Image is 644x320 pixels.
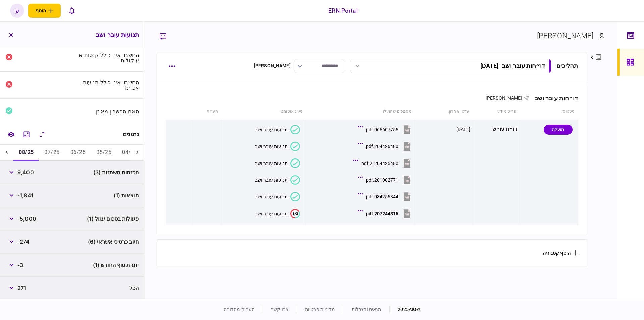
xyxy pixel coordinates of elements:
button: תנועות עובר ושב [255,175,300,185]
th: סיווג אוטומטי [222,104,306,120]
button: פתח תפריט להוספת לקוח [28,4,61,18]
button: מחשבון [20,128,33,140]
a: מדיניות פרטיות [305,307,335,312]
span: הכל [129,284,139,292]
a: תנאים והגבלות [352,307,381,312]
button: תנועות עובר ושב [255,158,300,168]
span: [PERSON_NAME] [486,95,522,101]
div: תנועות עובר ושב [255,211,288,216]
div: תהליכים [556,61,578,71]
div: 204426480.pdf [366,144,398,149]
span: יתרת סוף החודש (1) [93,261,139,269]
button: דו״חות עובר ושב- [DATE] [350,59,551,73]
span: -1,841 [17,191,33,199]
h3: תנועות עובר ושב [96,32,139,38]
button: הוסף קטגוריה [543,250,578,256]
div: 204426480_2.pdf [361,161,398,166]
a: צרו קשר [271,307,288,312]
span: 9,400 [17,168,34,176]
button: פתח רשימת התראות [65,4,79,18]
div: דו״חות עובר ושב - [DATE] [480,62,545,70]
button: תנועות עובר ושב [255,192,300,201]
div: [PERSON_NAME] [254,62,291,70]
div: דו״ח עו״ש [475,122,517,137]
span: הכנסות משתנות (3) [93,168,139,176]
span: הוצאות (1) [114,191,139,199]
text: 1/3 [292,211,298,216]
div: דו״חות עובר ושב [529,95,578,102]
span: פעולות בסכום עגול (1) [87,215,139,223]
th: מסמכים שהועלו [306,104,415,120]
div: 066607755.pdf [366,127,398,132]
button: 05/25 [91,145,117,161]
th: עדכון אחרון [415,104,473,120]
button: תנועות עובר ושב [255,125,300,134]
div: תנועות עובר ושב [255,194,288,199]
div: [DATE] [456,126,470,133]
div: © 2025 AIO [389,306,420,313]
button: 07/25 [39,145,65,161]
button: 1/3תנועות עובר ושב [255,209,300,218]
button: 034255844.pdf [359,189,412,204]
span: -274 [17,238,30,246]
div: [PERSON_NAME] [537,30,594,41]
th: סטטוס [520,104,578,120]
button: 201002771.pdf [359,172,412,187]
span: חיוב כרטיס אשראי (6) [88,238,139,246]
div: נתונים [123,131,139,138]
button: 08/25 [13,145,39,161]
div: 201002771.pdf [366,177,398,183]
span: -5,000 [17,215,36,223]
button: 204426480_2.pdf [355,155,412,171]
button: 066607755.pdf [359,122,412,137]
button: תנועות עובר ושב [255,142,300,151]
button: 04/25 [117,145,143,161]
a: השוואה למסמך [5,128,17,140]
div: תנועות עובר ושב [255,161,288,166]
div: ERN Portal [328,6,357,15]
button: 204426480.pdf [359,139,412,154]
div: הועלה [544,125,573,135]
button: ע [10,4,24,18]
div: החשבון אינו כולל קנסות או עיקולים [75,52,139,63]
div: 207244815.pdf [366,211,398,216]
th: הערות [193,104,221,120]
div: 034255844.pdf [366,194,398,199]
span: -3 [17,261,23,269]
a: הערות מהדורה [224,307,255,312]
div: החשבון אינו כולל תנועות אכ״מ [75,80,139,90]
button: הרחב\כווץ הכל [36,128,48,140]
div: תנועות עובר ושב [255,144,288,149]
span: 271 [17,284,26,292]
div: תנועות עובר ושב [255,127,288,132]
button: 06/25 [65,145,91,161]
div: תנועות עובר ושב [255,177,288,183]
div: האם החשבון מאוזן [75,109,139,114]
button: 207244815.pdf [359,206,412,221]
th: פריט מידע [473,104,520,120]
